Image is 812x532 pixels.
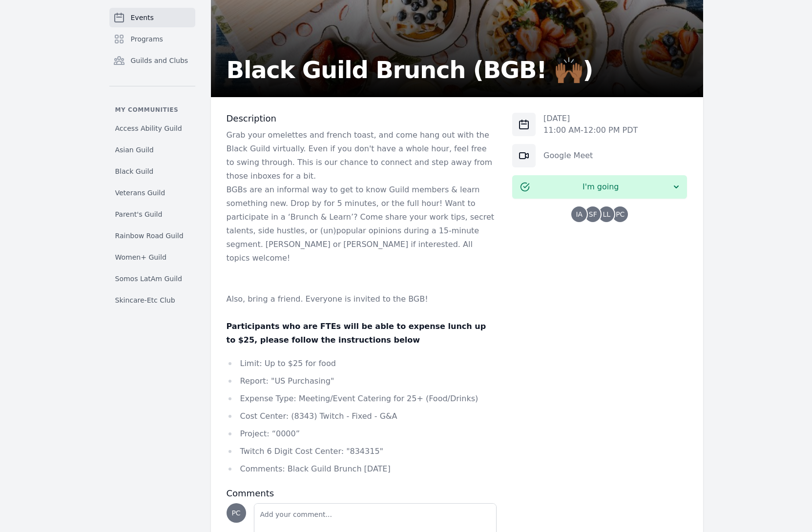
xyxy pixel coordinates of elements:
[109,205,195,223] a: Parent's Guild
[227,322,486,345] strong: Participants who are FTEs will be able to expense lunch up to $25, please follow the instructions...
[512,175,687,199] button: I'm going
[115,145,154,155] span: Asian Guild
[115,188,166,198] span: Veterans Guild
[227,292,497,306] p: Also, bring a friend. Everyone is invited to the BGB!
[109,184,195,202] a: Veterans Guild
[589,211,597,218] span: SF
[115,209,163,219] span: Parent's Guild
[131,56,188,65] span: Guilds and Clubs
[530,181,671,193] span: I'm going
[109,227,195,245] a: Rainbow Road Guild
[576,211,583,218] span: IA
[543,124,638,136] p: 11:00 AM - 12:00 PM PDT
[227,392,497,406] li: Expense Type: Meeting/Event Catering for 25+ (Food/Drinks)
[115,274,182,284] span: Somos LatAm Guild
[543,151,593,160] a: Google Meet
[109,270,195,287] a: Somos LatAm Guild
[227,488,497,499] h3: Comments
[227,183,497,265] p: BGBs are an informal way to get to know Guild members & learn something new. Drop by for 5 minute...
[616,211,625,218] span: PC
[231,510,240,516] span: PC
[109,291,195,309] a: Skincare-Etc Club
[115,295,175,305] span: Skincare-Etc Club
[115,123,182,133] span: Access Ability Guild
[109,51,195,70] a: Guilds and Clubs
[109,29,195,49] a: Programs
[227,427,497,441] li: Project: “0000”
[227,409,497,423] li: Cost Center: (8343) Twitch - Fixed - G&A
[109,106,195,114] p: My communities
[227,357,497,370] li: Limit: Up to $25 for food
[227,374,497,388] li: Report: "US Purchasing"
[603,211,610,218] span: LL
[109,8,195,27] a: Events
[109,8,195,309] nav: Sidebar
[227,58,593,82] h2: Black Guild Brunch (BGB! 🙌🏾)
[227,113,497,124] h3: Description
[131,13,154,22] span: Events
[109,248,195,266] a: Women+ Guild
[115,166,154,176] span: Black Guild
[109,141,195,159] a: Asian Guild
[131,34,163,44] span: Programs
[227,128,497,183] p: Grab your omelettes and french toast, and come hang out with the Black Guild virtually. Even if y...
[115,231,184,241] span: Rainbow Road Guild
[227,445,497,458] li: Twitch 6 Digit Cost Center: "834315"
[543,113,638,124] p: [DATE]
[109,163,195,180] a: Black Guild
[109,120,195,137] a: Access Ability Guild
[227,462,497,476] li: Comments: Black Guild Brunch [DATE]
[115,252,167,262] span: Women+ Guild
